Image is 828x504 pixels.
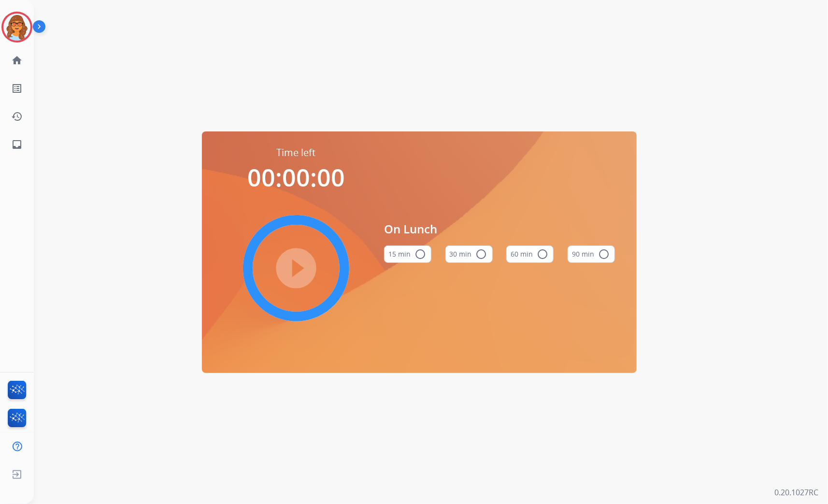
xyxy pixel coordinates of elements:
mat-icon: inbox [11,139,23,150]
button: 60 min [506,245,554,263]
mat-icon: radio_button_unchecked [476,248,487,260]
span: Time left [277,146,316,159]
mat-icon: home [11,55,23,66]
span: 00:00:00 [247,161,345,194]
button: 90 min [568,245,615,263]
span: On Lunch [384,220,615,238]
mat-icon: radio_button_unchecked [598,248,610,260]
mat-icon: history [11,111,23,122]
img: avatar [3,14,30,41]
p: 0.20.1027RC [774,487,818,498]
mat-icon: list_alt [11,83,23,94]
mat-icon: radio_button_unchecked [537,248,548,260]
mat-icon: radio_button_unchecked [414,248,426,260]
button: 30 min [445,245,493,263]
button: 15 min [384,245,431,263]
